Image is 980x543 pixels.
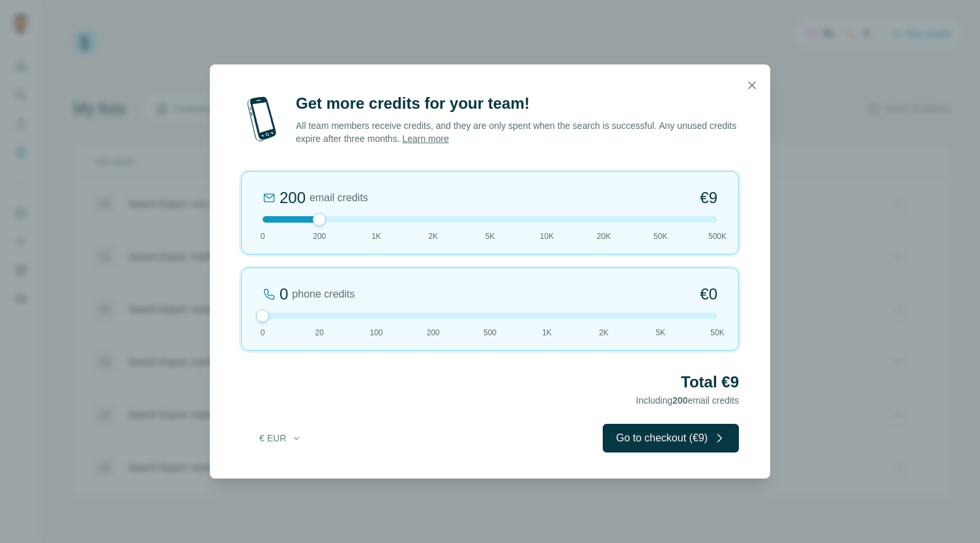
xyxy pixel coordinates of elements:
p: All team members receive credits, and they are only spent when the search is successful. Any unus... [296,119,739,145]
span: 2K [599,327,609,339]
span: email credits [310,190,368,206]
h2: Total €9 [241,372,739,393]
img: mobile-phone [241,93,283,145]
span: 5K [656,327,665,339]
span: 200 [313,230,326,242]
span: 500 [483,327,497,339]
span: 1K [371,230,381,242]
button: Go to checkout (€9) [603,424,739,452]
span: 200 [427,327,440,339]
span: 0 [261,230,265,242]
span: 0 [261,327,265,339]
span: 20K [597,230,611,242]
span: €9 [700,188,717,208]
span: 50K [710,327,724,339]
span: 1K [542,327,552,339]
span: Including email credits [636,395,739,406]
span: phone credits [292,286,354,302]
span: 2K [428,230,438,242]
span: 20 [315,327,324,339]
span: 50K [654,230,667,242]
div: 0 [280,284,288,305]
span: 500K [708,230,727,242]
span: €0 [700,284,717,305]
a: Learn more [402,133,449,144]
div: 200 [280,188,306,208]
button: € EUR [250,426,311,450]
span: 100 [369,327,382,339]
span: 200 [672,395,687,406]
span: 10K [540,230,554,242]
span: 5K [485,230,495,242]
